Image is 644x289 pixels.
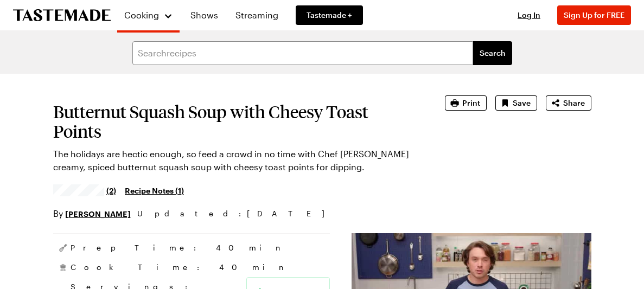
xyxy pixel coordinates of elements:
span: Search [480,48,506,59]
span: (2) [106,185,116,196]
button: filters [473,41,512,65]
a: [PERSON_NAME] [65,208,131,220]
span: Prep Time: 40 min [71,242,284,253]
span: Print [462,98,480,108]
a: Recipe Notes (1) [125,184,184,196]
span: Cooking [124,10,159,20]
a: To Tastemade Home Page [13,9,111,22]
span: Tastemade + [307,10,352,21]
a: Tastemade + [296,5,363,25]
button: Log In [507,10,551,21]
a: 4.5/5 stars from 2 reviews [53,186,117,195]
span: Share [563,98,585,108]
span: Cook Time: 40 min [71,262,288,273]
button: Save recipe [495,95,537,111]
span: Log In [518,10,540,20]
button: Share [546,95,591,111]
p: By [53,207,131,220]
span: Updated : [DATE] [137,208,335,220]
span: Sign Up for FREE [564,10,624,20]
button: Sign Up for FREE [557,5,631,25]
p: The holidays are hectic enough, so feed a crowd in no time with Chef [PERSON_NAME] creamy, spiced... [53,147,415,174]
button: Cooking [124,4,173,26]
h1: Butternut Squash Soup with Cheesy Toast Points [53,102,415,141]
span: Save [513,98,531,108]
button: Print [445,95,487,111]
